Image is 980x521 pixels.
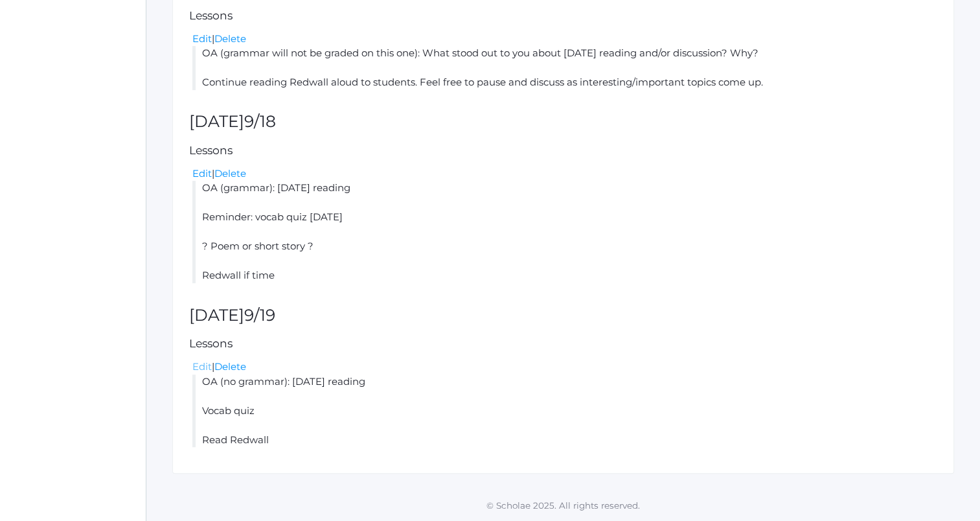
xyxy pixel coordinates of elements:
div: | [192,32,937,47]
a: Delete [214,167,246,179]
a: Delete [214,360,246,373]
div: | [192,360,937,375]
h5: Lessons [189,145,937,157]
a: Edit [192,167,212,179]
a: Edit [192,32,212,45]
span: 9/19 [244,305,275,325]
span: 9/18 [244,111,276,131]
li: OA (grammar): [DATE] reading Reminder: vocab quiz [DATE] ? Poem or short story ? Redwall if time [192,181,937,283]
h5: Lessons [189,10,937,22]
li: OA (grammar will not be graded on this one): What stood out to you about [DATE] reading and/or di... [192,46,937,90]
p: © Scholae 2025. All rights reserved. [146,499,980,512]
h2: [DATE] [189,113,937,131]
h2: [DATE] [189,307,937,325]
a: Delete [214,32,246,45]
li: OA (no grammar): [DATE] reading Vocab quiz Read Redwall [192,375,937,448]
a: Edit [192,360,212,373]
div: | [192,167,937,181]
h5: Lessons [189,338,937,350]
